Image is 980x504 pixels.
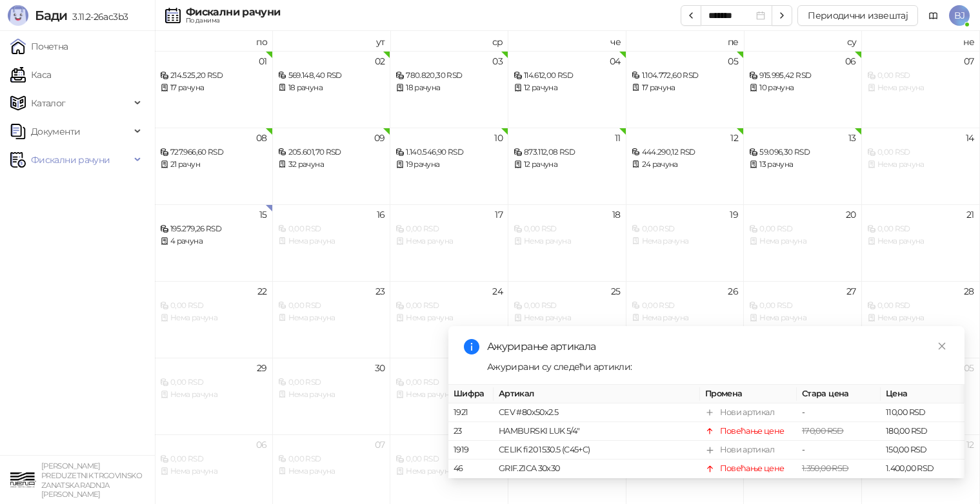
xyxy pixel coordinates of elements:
[160,146,267,159] div: 727.966,60 RSD
[278,312,385,324] div: Нема рачуна
[881,385,965,403] th: Цена
[632,146,739,159] div: 444.290,12 RSD
[390,204,508,281] td: 2025-09-17
[492,57,503,66] div: 03
[160,453,267,465] div: 0,00 RSD
[964,287,974,296] div: 28
[935,339,949,353] a: Close
[610,57,621,66] div: 04
[964,57,974,66] div: 07
[744,281,862,358] td: 2025-09-27
[278,235,385,247] div: Нема рачуна
[632,300,739,312] div: 0,00 RSD
[257,287,267,296] div: 22
[273,128,391,204] td: 2025-09-09
[508,204,626,281] td: 2025-09-18
[632,223,739,235] div: 0,00 RSD
[937,342,946,351] span: close
[867,235,974,247] div: Нема рачуна
[923,5,944,26] a: Документација
[626,31,745,51] th: пе
[160,235,267,247] div: 4 рачуна
[160,223,267,235] div: 195.279,26 RSD
[278,389,385,401] div: Нема рачуна
[273,281,391,358] td: 2025-09-23
[160,82,267,94] div: 17 рачуна
[390,31,508,51] th: ср
[186,7,280,17] div: Фискални рачуни
[487,339,949,354] div: Ажурирање артикала
[797,5,918,26] button: Периодични извештај
[448,441,494,460] td: 1919
[278,82,385,94] div: 18 рачуна
[273,31,391,51] th: ут
[508,281,626,358] td: 2025-09-25
[257,363,267,373] div: 29
[966,440,974,449] div: 12
[749,312,856,324] div: Нема рачуна
[390,281,508,358] td: 2025-09-24
[375,57,385,66] div: 02
[395,82,503,94] div: 18 рачуна
[278,453,385,465] div: 0,00 RSD
[10,467,36,493] img: 64x64-companyLogo-82da5d90-fd56-4d4e-a6cd-cc51c66be7ee.png
[964,363,974,373] div: 05
[749,223,856,235] div: 0,00 RSD
[797,441,881,460] td: -
[744,128,862,204] td: 2025-09-13
[514,82,621,94] div: 12 рачуна
[155,358,273,434] td: 2025-09-29
[259,57,267,66] div: 01
[395,70,503,82] div: 780.820,30 RSD
[494,460,700,479] td: GRIF.ZICA 30x30
[949,5,970,26] span: BJ
[867,146,974,159] div: 0,00 RSD
[494,385,700,403] th: Артикал
[273,204,391,281] td: 2025-09-16
[464,339,479,354] span: info-circle
[632,70,739,82] div: 1.104.772,60 RSD
[514,159,621,171] div: 12 рачуна
[278,300,385,312] div: 0,00 RSD
[749,146,856,159] div: 59.096,30 RSD
[862,281,980,358] td: 2025-09-28
[273,358,391,434] td: 2025-09-30
[514,312,621,324] div: Нема рачуна
[395,376,503,389] div: 0,00 RSD
[395,389,503,401] div: Нема рачуна
[278,70,385,82] div: 569.148,40 RSD
[862,128,980,204] td: 2025-09-14
[514,300,621,312] div: 0,00 RSD
[632,159,739,171] div: 24 рачуна
[374,133,385,142] div: 09
[256,440,267,449] div: 06
[720,407,774,420] div: Нови артикал
[881,460,965,479] td: 1.400,00 RSD
[395,312,503,324] div: Нема рачуна
[615,133,621,142] div: 11
[514,70,621,82] div: 114.612,00 RSD
[278,376,385,389] div: 0,00 RSD
[797,385,881,403] th: Стара цена
[67,11,128,23] span: 3.11.2-26ac3b3
[160,159,267,171] div: 21 рачун
[375,440,385,449] div: 07
[632,82,739,94] div: 17 рачуна
[390,358,508,434] td: 2025-10-01
[10,34,68,59] a: Почетна
[448,423,494,441] td: 23
[278,223,385,235] div: 0,00 RSD
[395,235,503,247] div: Нема рачуна
[273,51,391,128] td: 2025-09-02
[881,423,965,441] td: 180,00 RSD
[514,146,621,159] div: 873.112,08 RSD
[508,51,626,128] td: 2025-09-04
[390,51,508,128] td: 2025-09-03
[160,70,267,82] div: 214.525,20 RSD
[514,223,621,235] div: 0,00 RSD
[448,404,494,423] td: 1921
[867,300,974,312] div: 0,00 RSD
[155,51,273,128] td: 2025-09-01
[160,376,267,389] div: 0,00 RSD
[749,300,856,312] div: 0,00 RSD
